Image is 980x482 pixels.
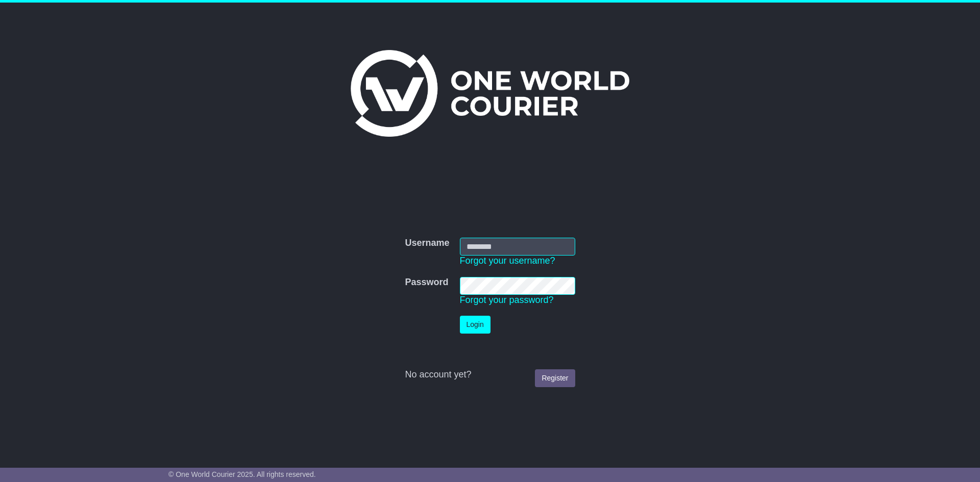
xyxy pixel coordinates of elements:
span: © One World Courier 2025. All rights reserved. [168,470,316,478]
div: No account yet? [405,369,575,380]
a: Register [535,369,575,387]
a: Forgot your password? [460,295,554,305]
a: Forgot your username? [460,256,555,266]
label: Password [405,277,448,288]
label: Username [405,238,449,249]
button: Login [460,316,491,334]
img: One World [351,50,629,137]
